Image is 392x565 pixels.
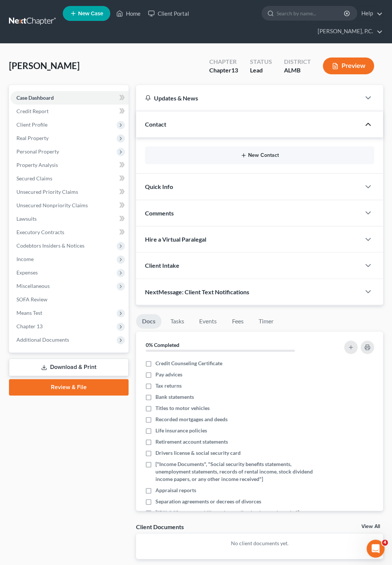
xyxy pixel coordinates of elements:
[10,172,129,185] a: Secured Claims
[284,58,311,66] div: District
[9,60,80,71] span: [PERSON_NAME]
[10,185,129,199] a: Unsecured Priority Claims
[361,524,380,529] a: View All
[16,162,58,168] span: Property Analysis
[16,323,43,329] span: Chapter 13
[10,91,129,105] a: Case Dashboard
[209,58,238,66] div: Chapter
[16,310,42,316] span: Means Test
[16,229,64,235] span: Executory Contracts
[16,189,78,195] span: Unsecured Priority Claims
[250,66,272,75] div: Lead
[16,121,47,128] span: Client Profile
[136,314,161,329] a: Docs
[253,314,280,329] a: Timer
[16,269,38,276] span: Expenses
[16,283,50,289] span: Miscellaneous
[382,540,388,546] span: 4
[155,438,228,446] span: Retirement account statements
[16,202,88,208] span: Unsecured Nonpriority Claims
[358,7,383,20] a: Help
[10,293,129,306] a: SOFA Review
[155,393,194,401] span: Bank statements
[142,540,377,547] p: No client documents yet.
[145,288,249,295] span: NextMessage: Client Text Notifications
[146,342,179,348] strong: 0% Completed
[145,121,166,128] span: Contact
[155,509,299,516] span: ["Bills", "Statements, bills, notices, collection letters, lawsuits"]
[155,371,182,378] span: Pay advices
[367,540,385,558] iframe: Intercom live chat
[9,379,129,395] a: Review & File
[277,6,345,20] input: Search by name...
[164,314,190,329] a: Tasks
[226,314,250,329] a: Fees
[284,66,311,75] div: ALMB
[155,427,207,434] span: Life insurance policies
[314,25,383,38] a: [PERSON_NAME], P.C.
[10,212,129,226] a: Lawsuits
[16,108,49,114] span: Credit Report
[155,460,315,483] span: ["Income Documents", "Social security benefits statements, unemployment statements, records of re...
[209,66,238,75] div: Chapter
[155,382,182,389] span: Tax returns
[151,152,368,158] button: New Contact
[155,449,241,457] span: Drivers license & social security card
[16,215,37,222] span: Lawsuits
[231,66,238,74] span: 13
[16,94,54,101] span: Case Dashboard
[78,11,103,16] span: New Case
[16,336,69,343] span: Additional Documents
[155,360,222,367] span: Credit Counseling Certificate
[155,404,210,412] span: Titles to motor vehicles
[10,105,129,118] a: Credit Report
[10,199,129,212] a: Unsecured Nonpriority Claims
[193,314,223,329] a: Events
[16,135,49,141] span: Real Property
[16,175,52,181] span: Secured Claims
[155,498,261,505] span: Separation agreements or decrees of divorces
[155,416,228,423] span: Recorded mortgages and deeds
[16,242,84,249] span: Codebtors Insiders & Notices
[16,148,59,155] span: Personal Property
[145,183,173,190] span: Quick Info
[145,236,206,243] span: Hire a Virtual Paralegal
[16,256,34,262] span: Income
[250,58,272,66] div: Status
[145,262,179,269] span: Client Intake
[323,58,374,74] button: Preview
[144,7,193,20] a: Client Portal
[9,358,129,376] a: Download & Print
[145,209,174,217] span: Comments
[16,296,47,302] span: SOFA Review
[10,226,129,239] a: Executory Contracts
[10,158,129,172] a: Property Analysis
[145,94,352,102] div: Updates & News
[136,523,184,531] div: Client Documents
[155,487,196,494] span: Appraisal reports
[112,7,144,20] a: Home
